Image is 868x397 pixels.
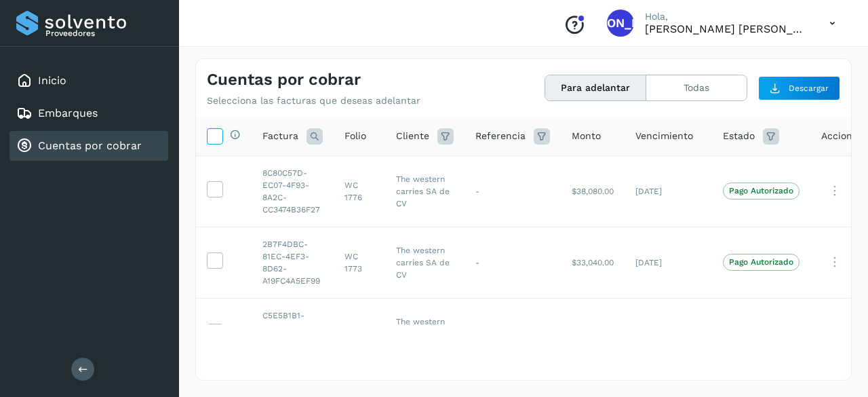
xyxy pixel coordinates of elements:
[561,298,625,369] td: $27,440.00
[252,155,334,227] td: 8C80C57D-EC07-4F93-8A2C-CC3474B36F27
[625,298,712,369] td: [DATE]
[38,74,66,87] a: Inicio
[252,298,334,369] td: C5E5B1B1-5714-4C0B-95E5-5B9C1E886EAD
[635,129,693,143] span: Vencimiento
[9,98,168,128] div: Embarques
[385,155,465,227] td: The western carries SA de CV
[561,227,625,298] td: $33,040.00
[207,95,420,107] p: Selecciona las facturas que deseas adelantar
[262,129,298,143] span: Factura
[625,155,712,227] td: [DATE]
[645,22,808,35] p: Jose Amos Castro Paz
[572,129,601,143] span: Monto
[465,298,561,369] td: -
[545,75,646,100] button: Para adelantar
[646,75,747,100] button: Todas
[465,155,561,227] td: -
[396,129,429,143] span: Cliente
[38,107,98,119] a: Embarques
[561,155,625,227] td: $38,080.00
[9,131,168,161] div: Cuentas por cobrar
[789,82,829,94] span: Descargar
[385,298,465,369] td: The western carries SA de CV
[334,227,385,298] td: WC 1773
[625,227,712,298] td: [DATE]
[252,227,334,298] td: 2B7F4DBC-81EC-4EF3-8D62-A19FC4A5EF99
[385,227,465,298] td: The western carries SA de CV
[38,139,142,152] a: Cuentas por cobrar
[821,129,863,143] span: Acciones
[758,76,840,100] button: Descargar
[729,186,793,195] p: Pago Autorizado
[45,29,163,38] p: Proveedores
[207,70,361,90] h4: Cuentas por cobrar
[475,129,526,143] span: Referencia
[344,129,366,143] span: Folio
[9,66,168,96] div: Inicio
[723,129,755,143] span: Estado
[465,227,561,298] td: -
[334,298,385,369] td: WC 1775
[729,257,793,267] p: Pago Autorizado
[645,11,808,22] p: Hola,
[334,155,385,227] td: WC 1776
